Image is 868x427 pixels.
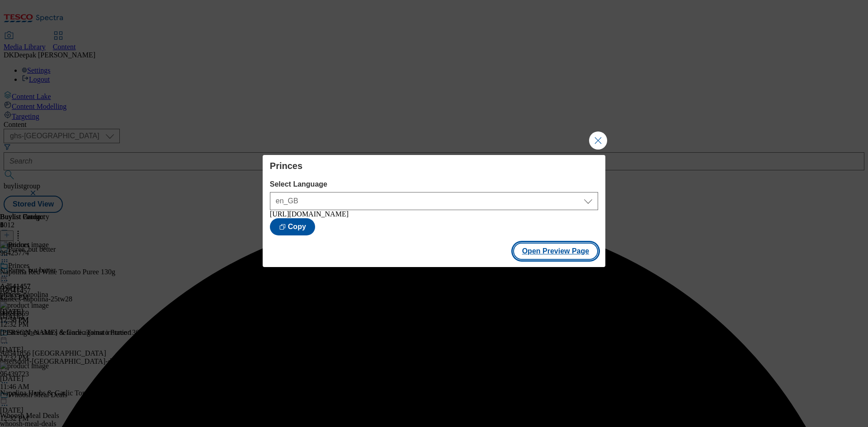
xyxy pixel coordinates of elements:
[270,210,598,218] div: [URL][DOMAIN_NAME]
[270,180,598,188] label: Select Language
[270,218,315,235] button: Copy
[513,243,599,260] button: Open Preview Page
[589,131,607,150] button: Close Modal
[263,155,605,267] div: Modal
[270,160,598,171] h4: Princes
